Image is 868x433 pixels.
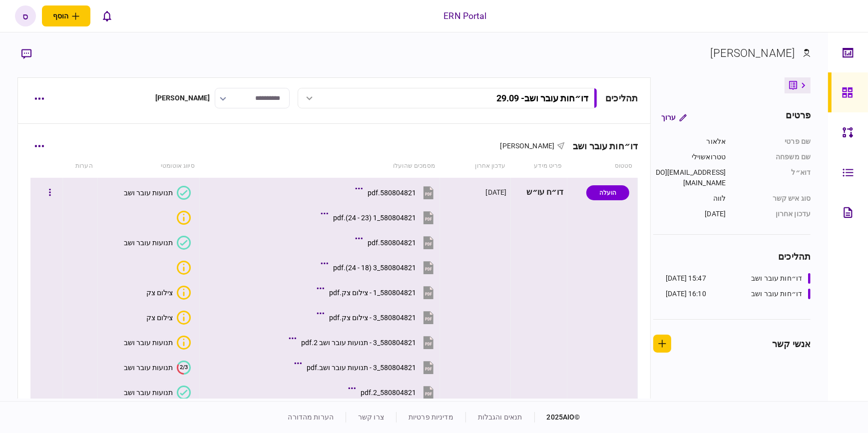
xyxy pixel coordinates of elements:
[751,289,802,299] div: דו״חות עובר ושב
[288,413,334,421] a: הערות מהדורה
[98,155,200,178] th: סיווג אוטומטי
[177,311,191,325] div: איכות לא מספקת
[15,5,36,26] button: ס
[514,181,564,204] div: דו״ח עו״ש
[177,286,191,300] div: איכות לא מספקת
[323,256,436,279] button: 580804821_3 (18 - 24).pdf
[605,91,638,105] div: תהליכים
[124,189,173,197] div: תנועות עובר ושב
[567,155,638,178] th: סטטוס
[368,189,416,197] div: 580804821.pdf
[736,193,811,204] div: סוג איש קשר
[96,5,117,26] button: פתח רשימת התראות
[124,361,191,375] button: 2/3תנועות עובר ושב
[510,155,567,178] th: פריט מידע
[485,187,506,197] div: [DATE]
[711,45,795,61] div: [PERSON_NAME]
[42,5,90,26] button: פתח תפריט להוספת לקוח
[666,273,811,284] a: דו״חות עובר ושב15:47 [DATE]
[478,413,522,421] a: תנאים והגבלות
[358,413,384,421] a: צרו קשר
[653,193,726,204] div: לווה
[173,211,191,225] button: איכות לא מספקת
[534,412,580,423] div: © 2025 AIO
[653,209,726,219] div: [DATE]
[666,273,706,284] div: 15:47 [DATE]
[200,155,440,178] th: מסמכים שהועלו
[124,386,191,400] button: תנועות עובר ושב
[333,264,416,272] div: 580804821_3 (18 - 24).pdf
[333,214,416,222] div: 580804821_1 (23 - 24).pdf
[351,381,436,404] button: 580804821_2.pdf
[319,306,436,329] button: 580804821_3 - צילום צק.pdf
[291,331,436,354] button: 580804821_3 - תנועות עובר ושב 2.pdf
[301,339,416,347] div: 580804821_3 - תנועות עובר ושב 2.pdf
[177,336,191,350] div: איכות לא מספקת
[751,273,802,284] div: דו״חות עובר ושב
[124,186,191,200] button: תנועות עובר ושב
[124,364,173,372] div: תנועות עובר ושב
[63,155,98,178] th: הערות
[124,239,173,247] div: תנועות עובר ושב
[666,289,706,299] div: 16:10 [DATE]
[177,211,191,225] div: איכות לא מספקת
[586,185,629,200] div: הועלה
[124,236,191,250] button: תנועות עובר ושב
[319,281,436,304] button: 580804821_1 - צילום צק.pdf
[409,413,453,421] a: מדיניות פרטיות
[297,356,436,379] button: 580804821_3 - תנועות עובר ושב.pdf
[124,336,191,350] button: איכות לא מספקתתנועות עובר ושב
[443,9,486,22] div: ERN Portal
[736,167,811,188] div: דוא״ל
[124,389,173,397] div: תנועות עובר ושב
[323,206,436,229] button: 580804821_1 (23 - 24).pdf
[361,389,416,397] div: 580804821_2.pdf
[440,155,510,178] th: עדכון אחרון
[500,142,555,150] span: [PERSON_NAME]
[565,141,638,151] div: דו״חות עובר ושב
[736,209,811,219] div: עדכון אחרון
[180,364,188,371] text: 2/3
[358,231,436,254] button: 580804821.pdf
[496,93,588,103] div: דו״חות עובר ושב - 29.09
[736,136,811,147] div: שם פרטי
[155,93,210,103] div: [PERSON_NAME]
[329,314,416,322] div: 580804821_3 - צילום צק.pdf
[653,250,811,263] div: תהליכים
[329,289,416,297] div: 580804821_1 - צילום צק.pdf
[666,289,811,299] a: דו״חות עובר ושב16:10 [DATE]
[653,167,726,188] div: [EMAIL_ADDRESS][DOMAIN_NAME]
[653,136,726,147] div: אלאור
[772,337,811,351] div: אנשי קשר
[653,108,695,126] button: ערוך
[298,88,597,108] button: דו״חות עובר ושב- 29.09
[786,108,811,126] div: פרטים
[358,181,436,204] button: 580804821.pdf
[177,261,191,275] div: איכות לא מספקת
[736,152,811,162] div: שם משפחה
[307,364,416,372] div: 580804821_3 - תנועות עובר ושב.pdf
[653,152,726,162] div: טטרואשוילי
[146,286,191,300] button: איכות לא מספקתצילום צק
[146,289,173,297] div: צילום צק
[146,311,191,325] button: איכות לא מספקתצילום צק
[124,339,173,347] div: תנועות עובר ושב
[146,314,173,322] div: צילום צק
[368,239,416,247] div: 580804821.pdf
[173,261,191,275] button: איכות לא מספקת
